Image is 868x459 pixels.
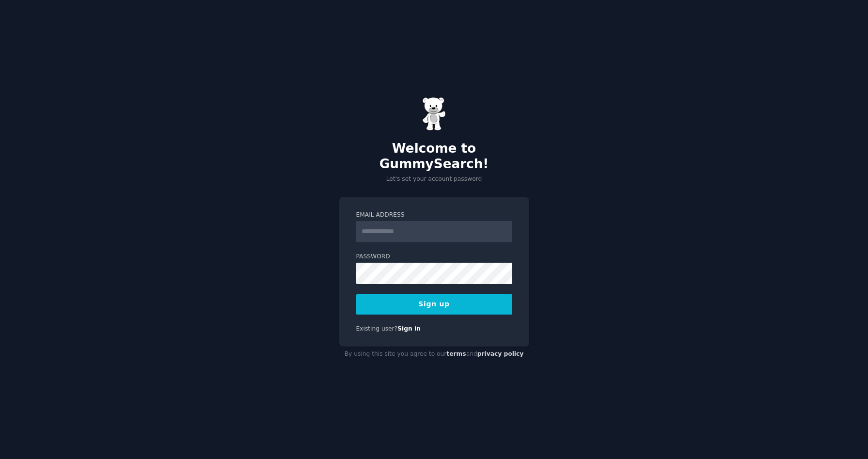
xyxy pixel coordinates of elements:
a: privacy policy [477,350,524,357]
button: Sign up [356,294,512,315]
a: terms [446,350,466,357]
label: Email Address [356,211,512,220]
a: Sign in [397,325,421,332]
label: Password [356,253,512,261]
p: Let's set your account password [339,175,529,184]
img: Gummy Bear [422,97,446,131]
h2: Welcome to GummySearch! [339,141,529,172]
div: By using this site you agree to our and [339,347,529,362]
span: Existing user? [356,325,398,332]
